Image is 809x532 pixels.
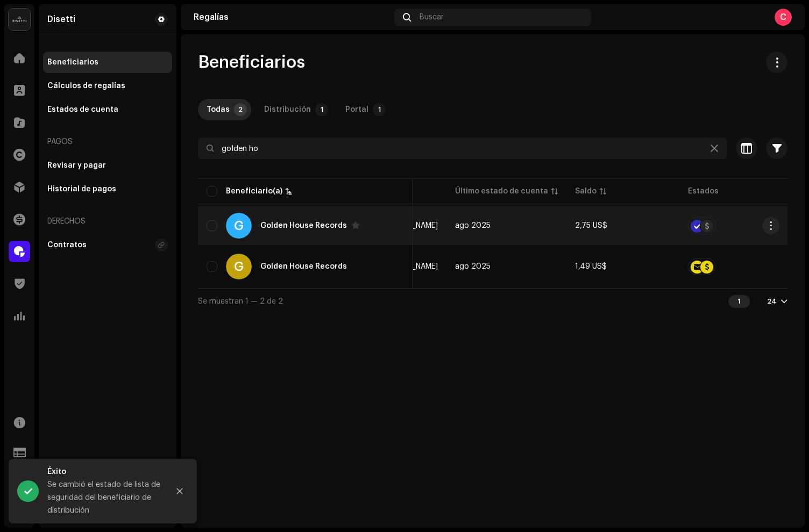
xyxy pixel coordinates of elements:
[260,222,347,229] div: Golden House Records
[43,155,172,176] re-m-nav-item: Revisar y pagar
[47,15,75,24] div: Disetti
[43,75,172,97] re-m-nav-item: Cálculos de regalías
[47,241,87,249] div: Contratos
[315,103,328,116] p-badge: 1
[455,263,491,270] span: ago 2025
[43,178,172,200] re-m-nav-item: Historial de pagos
[767,297,777,306] div: 24
[47,161,106,170] div: Revisar y pagar
[226,254,252,279] div: G
[373,103,386,116] p-badge: 1
[575,186,597,197] div: Saldo
[575,222,607,229] span: 2,75 US$
[198,298,283,305] span: Se muestran 1 — 2 de 2
[575,263,607,270] span: 1,49 US$
[207,99,230,120] div: Todas
[455,186,548,197] div: Último estado de cuenta
[775,9,792,26] div: C
[260,263,347,270] div: Golden House Records
[420,13,444,21] span: Buscar
[47,58,98,67] div: Beneficiarios
[47,82,125,90] div: Cálculos de regalías
[198,52,305,73] span: Beneficiarios
[47,465,160,478] div: Éxito
[226,213,252,239] div: G
[264,99,311,120] div: Distribución
[234,103,247,116] p-badge: 2
[9,9,30,30] img: 02a7c2d3-3c89-4098-b12f-2ff2945c95ee
[43,52,172,73] re-m-nav-item: Beneficiarios
[226,186,282,197] div: Beneficiario(a)
[43,129,172,155] re-a-nav-header: Pagos
[47,478,160,517] div: Se cambió el estado de lista de seguridad del beneficiario de distribución
[47,185,116,193] div: Historial de pagos
[169,480,190,502] button: Close
[47,105,118,114] div: Estados de cuenta
[345,99,368,120] div: Portal
[728,295,750,308] div: 1
[198,138,727,159] input: Buscar
[43,209,172,234] re-a-nav-header: Derechos
[43,234,172,256] re-m-nav-item: Contratos
[455,222,491,229] span: ago 2025
[43,99,172,120] re-m-nav-item: Estados de cuenta
[194,13,390,21] div: Regalías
